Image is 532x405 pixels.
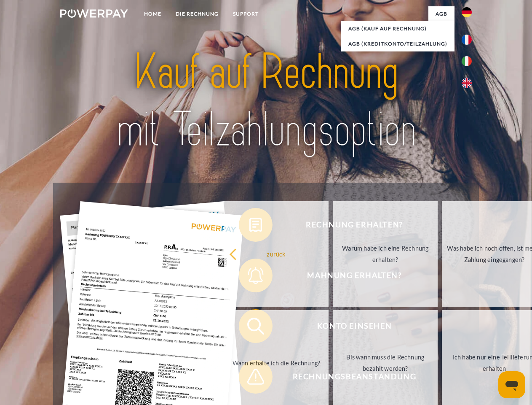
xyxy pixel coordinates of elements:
a: AGB (Kauf auf Rechnung) [341,21,454,36]
iframe: Schaltfläche zum Öffnen des Messaging-Fensters [498,371,525,398]
img: de [462,7,472,17]
a: agb [428,6,454,22]
div: Bis wann muss die Rechnung bezahlt werden? [338,351,433,374]
a: Home [137,6,168,22]
img: logo-powerpay-white.svg [60,9,128,18]
img: en [462,78,472,88]
div: Warum habe ich eine Rechnung erhalten? [338,243,433,265]
img: title-powerpay_de.svg [80,40,452,162]
div: Wann erhalte ich die Rechnung? [229,357,324,368]
a: AGB (Kreditkonto/Teilzahlung) [341,36,454,51]
div: zurück [229,248,324,259]
img: fr [462,35,472,45]
img: it [462,56,472,66]
a: DIE RECHNUNG [168,6,226,22]
a: SUPPORT [226,6,266,22]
